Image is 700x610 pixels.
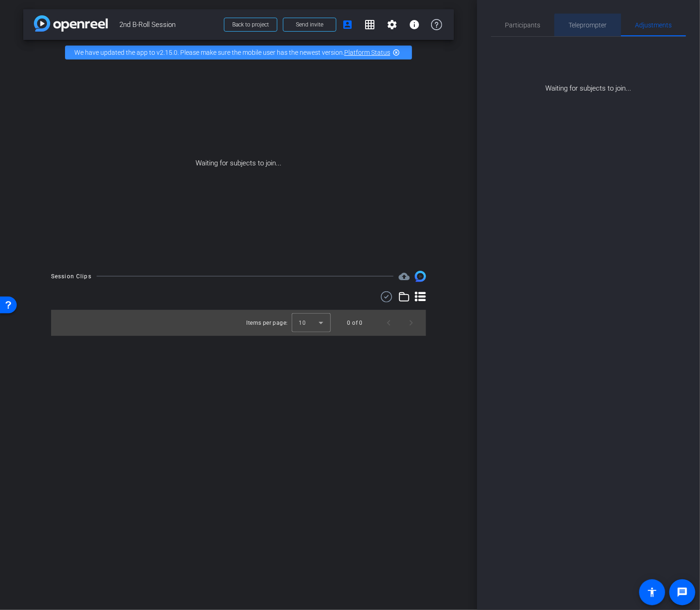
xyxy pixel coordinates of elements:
[34,15,108,32] img: app-logo
[399,271,410,282] mat-icon: cloud_upload
[415,271,426,282] img: Session clips
[569,22,607,28] span: Teleprompter
[119,15,218,34] span: 2nd B-Roll Session
[296,21,323,28] span: Send invite
[23,65,454,262] div: Waiting for subjects to join...
[378,312,400,334] button: Previous page
[505,22,541,28] span: Participants
[386,19,398,30] mat-icon: settings
[647,587,658,598] mat-icon: accessibility
[635,22,672,28] span: Adjustments
[51,272,92,281] div: Session Clips
[283,18,336,32] button: Send invite
[347,318,363,328] div: 0 of 0
[344,49,390,56] a: Platform Status
[400,312,422,334] button: Next page
[491,37,686,94] div: Waiting for subjects to join...
[65,46,412,59] div: We have updated the app to v2.15.0. Please make sure the mobile user has the newest version.
[342,19,353,30] mat-icon: account_box
[224,18,277,32] button: Back to project
[364,19,375,30] mat-icon: grid_on
[232,21,269,28] span: Back to project
[409,19,420,30] mat-icon: info
[247,318,288,328] div: Items per page:
[677,587,688,598] mat-icon: message
[393,49,400,56] mat-icon: highlight_off
[399,271,410,282] span: Destinations for your clips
